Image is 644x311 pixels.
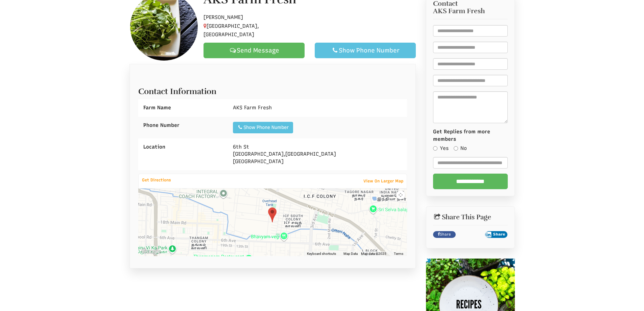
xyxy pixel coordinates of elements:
a: View On Larger Map [360,176,407,186]
span: [GEOGRAPHIC_DATA], [GEOGRAPHIC_DATA] [204,23,259,38]
input: No [454,146,458,151]
span: 6th St [233,144,249,150]
span: [GEOGRAPHIC_DATA] [233,151,284,157]
div: Show Phone Number [237,124,289,131]
label: Get Replies from more members [433,128,508,143]
a: Open this area in Google Maps (opens a new window) [140,247,162,256]
label: Yes [433,145,449,152]
img: Google [140,247,162,256]
span: [GEOGRAPHIC_DATA] [285,151,336,157]
h2: Contact Information [138,84,407,96]
h2: Share This Page [433,214,508,221]
button: Map Data [343,251,358,256]
div: Phone Number [138,117,228,134]
span: [PERSON_NAME] [204,14,243,20]
label: No [454,145,467,152]
iframe: X Post Button [459,231,482,238]
div: Location [138,138,228,156]
button: Share [485,231,508,238]
input: Yes [433,146,437,151]
span: AKS Farm Fresh [233,105,272,111]
a: Terms [394,251,403,256]
a: Share [433,231,456,238]
div: , [GEOGRAPHIC_DATA] [228,138,407,170]
a: Get Directions [139,176,174,184]
div: Farm Name [138,99,228,116]
div: Show Phone Number [320,46,410,54]
a: Send Message [204,43,305,58]
button: Map camera controls [396,191,405,199]
span: AKS Farm Fresh [433,7,485,15]
button: Keyboard shortcuts [307,251,336,256]
span: Map data ©2025 [361,251,386,256]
